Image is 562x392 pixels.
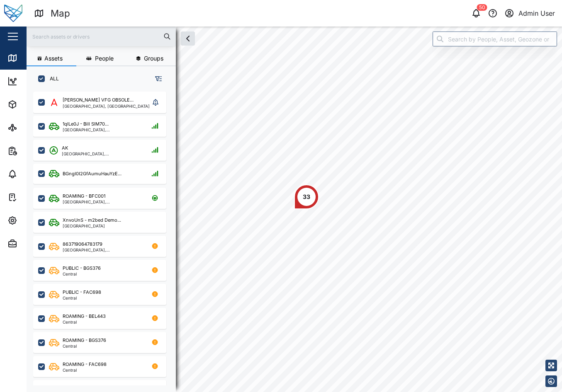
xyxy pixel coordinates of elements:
div: PUBLIC - BGS376 [63,265,101,272]
div: Map [22,53,40,63]
div: ROAMING - FAC698 [63,361,107,368]
div: Tasks [22,193,44,202]
div: Reports [22,146,50,155]
div: Dashboard [22,77,59,86]
span: Groups [144,56,163,61]
div: Assets [22,100,47,109]
input: Search by People, Asset, Geozone or Place [433,31,557,46]
div: AK [62,145,68,152]
div: 50 [477,4,487,11]
div: Admin [22,239,46,248]
div: [GEOGRAPHIC_DATA], [GEOGRAPHIC_DATA] [63,104,150,108]
div: [GEOGRAPHIC_DATA], [GEOGRAPHIC_DATA] [63,248,142,252]
div: 1qlLe0J - Bill SIM70... [63,121,109,128]
div: [GEOGRAPHIC_DATA], [GEOGRAPHIC_DATA] [63,128,142,132]
div: Settings [22,216,51,225]
div: ROAMING - BEL443 [63,313,106,320]
div: VENTURI 2 - BFC001 [63,385,108,392]
div: Alarms [22,169,47,179]
div: [GEOGRAPHIC_DATA], [GEOGRAPHIC_DATA] [62,152,142,156]
span: People [95,56,114,61]
div: ROAMING - BGS376 [63,337,106,344]
canvas: Map [27,27,562,392]
img: Main Logo [4,4,22,22]
div: Central [63,296,101,300]
input: Search assets or drivers [32,30,171,43]
div: [GEOGRAPHIC_DATA], [GEOGRAPHIC_DATA] [63,200,142,204]
div: [GEOGRAPHIC_DATA] [63,224,121,228]
div: BGngI0I2GfAumuHauYzE... [63,170,122,177]
div: Admin User [518,8,555,19]
div: PUBLIC - FAC698 [63,289,101,296]
div: XnvoUnS - m2bed Demo... [63,217,121,224]
div: Central [63,272,101,276]
div: [PERSON_NAME] VFG OBSOLE... [63,97,134,104]
div: Central [63,368,107,372]
div: Central [63,344,106,348]
button: Admin User [504,7,555,19]
span: Assets [44,56,63,61]
div: 33 [303,192,310,201]
div: Map marker [294,184,319,209]
div: Map [51,6,70,21]
div: ROAMING - BFC001 [63,193,105,200]
div: Central [63,320,106,324]
div: grid [33,89,175,385]
label: ALL [45,75,59,82]
div: 863719064783179 [63,241,102,248]
div: Sites [22,123,41,132]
